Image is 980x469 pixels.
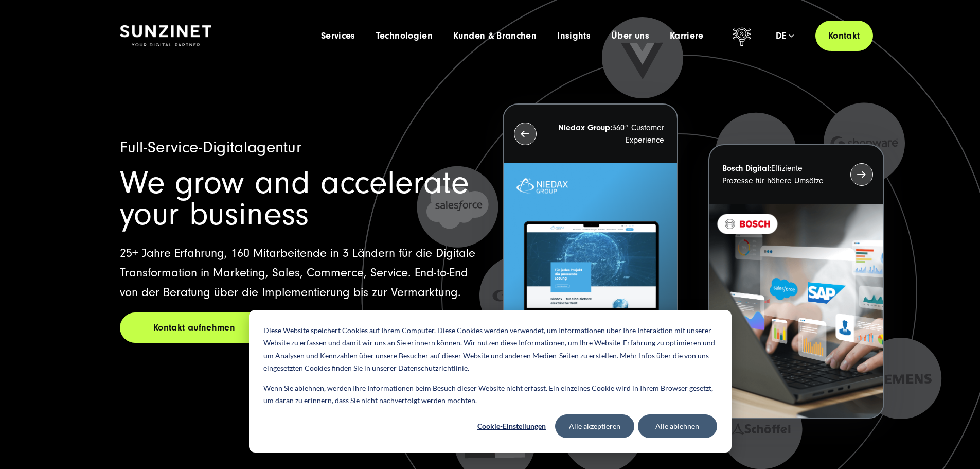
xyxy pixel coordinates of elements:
[815,21,873,51] a: Kontakt
[376,31,433,41] a: Technologien
[120,138,302,157] span: Full-Service-Digitalagentur
[722,164,771,173] strong: Bosch Digital:
[321,31,355,41] a: Services
[453,31,537,41] a: Kunden & Branchen
[120,312,269,343] a: Kontakt aufnehmen
[708,144,884,419] button: Bosch Digital:Effiziente Prozesse für höhere Umsätze BOSCH - Kundeprojekt - Digital Transformatio...
[555,121,664,146] p: 360° Customer Experience
[638,414,717,438] button: Alle ablehnen
[249,310,732,453] div: Cookie banner
[709,204,883,418] img: BOSCH - Kundeprojekt - Digital Transformation Agentur SUNZINET
[611,31,649,41] a: Über uns
[555,414,634,438] button: Alle akzeptieren
[120,164,469,233] span: We grow and accelerate your business
[263,382,717,407] p: Wenn Sie ablehnen, werden Ihre Informationen beim Besuch dieser Website nicht erfasst. Ein einzel...
[472,414,551,438] button: Cookie-Einstellungen
[120,25,211,47] img: SUNZINET Full Service Digital Agentur
[263,324,717,375] p: Diese Website speichert Cookies auf Ihrem Computer. Diese Cookies werden verwendet, um Informatio...
[776,31,794,41] div: de
[557,31,591,41] a: Insights
[670,31,704,41] a: Karriere
[558,123,612,132] strong: Niedax Group:
[120,244,478,302] p: 25+ Jahre Erfahrung, 160 Mitarbeitende in 3 Ländern für die Digitale Transformation in Marketing,...
[503,103,678,378] button: Niedax Group:360° Customer Experience Letztes Projekt von Niedax. Ein Laptop auf dem die Niedax W...
[504,163,677,377] img: Letztes Projekt von Niedax. Ein Laptop auf dem die Niedax Website geöffnet ist, auf blauem Hinter...
[722,162,831,187] p: Effiziente Prozesse für höhere Umsätze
